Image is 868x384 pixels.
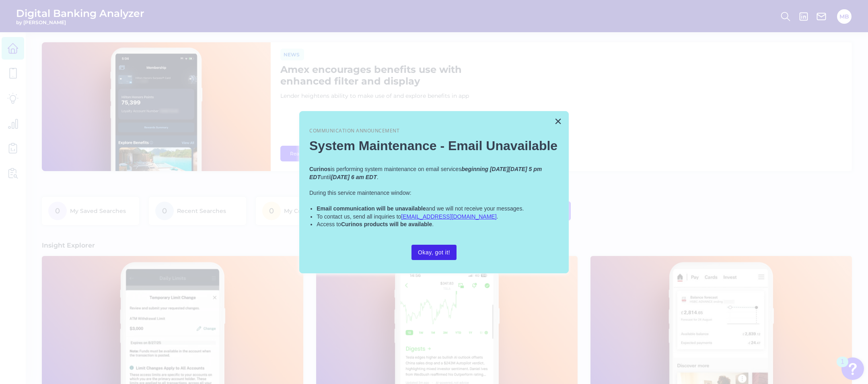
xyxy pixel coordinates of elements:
a: [EMAIL_ADDRESS][DOMAIN_NAME] [401,213,496,220]
strong: Curinos [309,166,331,172]
p: Communication Announcement [309,128,559,134]
span: . [497,213,498,220]
span: until [321,174,331,180]
p: During this service maintenance window: [309,189,559,197]
span: . [432,221,434,227]
span: To contact us, send all inquiries to [317,213,401,220]
span: is performing system maintenance on email services [331,166,461,172]
em: [DATE] 6 am EDT [331,174,377,180]
span: and we will not receive your messages. [426,205,524,212]
span: Access to [317,221,341,227]
em: beginning [DATE][DATE] 5 pm EDT [309,166,543,180]
button: Okay, got it! [411,245,457,260]
strong: Email communication will be unavailable [317,205,426,212]
strong: Curinos products will be available [341,221,432,227]
button: Close [554,115,562,128]
h2: System Maintenance - Email Unavailable [309,138,559,153]
span: . [377,174,378,180]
